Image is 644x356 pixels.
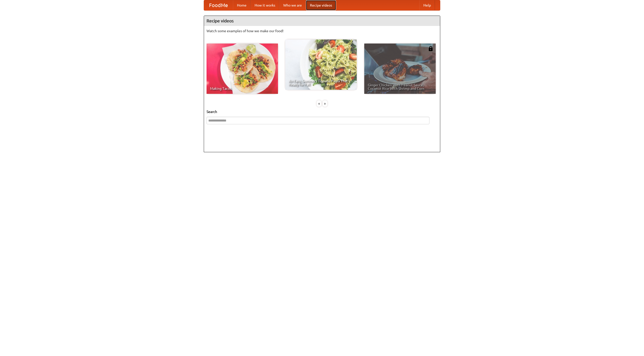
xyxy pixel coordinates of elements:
a: How it works [251,0,279,10]
div: « [317,100,321,107]
img: 483408.png [428,46,433,51]
p: Watch some examples of how we make our food! [207,28,437,33]
div: » [323,100,327,107]
h4: Recipe videos [204,16,440,26]
h5: Search [207,109,437,114]
span: Making Tacos [210,87,274,90]
a: FoodMe [204,0,233,10]
a: Home [233,0,251,10]
a: Making Tacos [207,44,278,94]
a: An Easy, Summery Tomato Pasta That's Ready for Fall [285,39,357,90]
a: Help [419,0,435,10]
a: Who we are [279,0,306,10]
a: Recipe videos [306,0,336,10]
span: An Easy, Summery Tomato Pasta That's Ready for Fall [289,79,353,86]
